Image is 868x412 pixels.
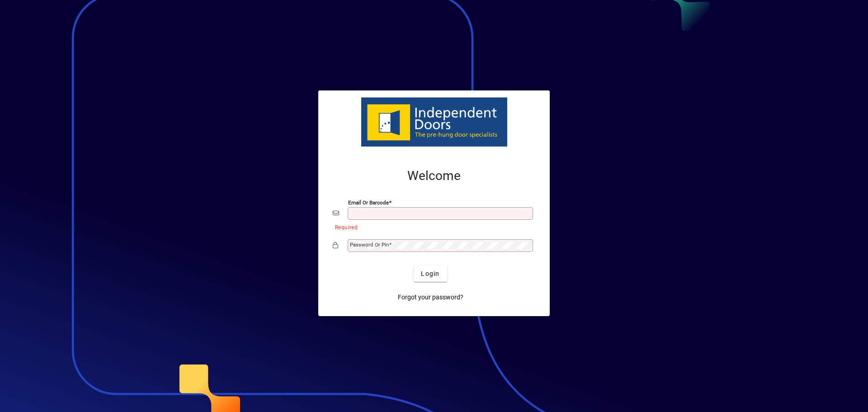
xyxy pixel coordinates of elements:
mat-error: Required [335,222,528,232]
button: Login [414,265,447,282]
a: Forgot your password? [394,289,467,305]
span: Forgot your password? [398,293,463,302]
mat-label: Email or Barcode [348,199,389,206]
mat-label: Password or Pin [350,242,389,248]
h2: Welcome [333,168,535,184]
span: Login [421,269,439,279]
